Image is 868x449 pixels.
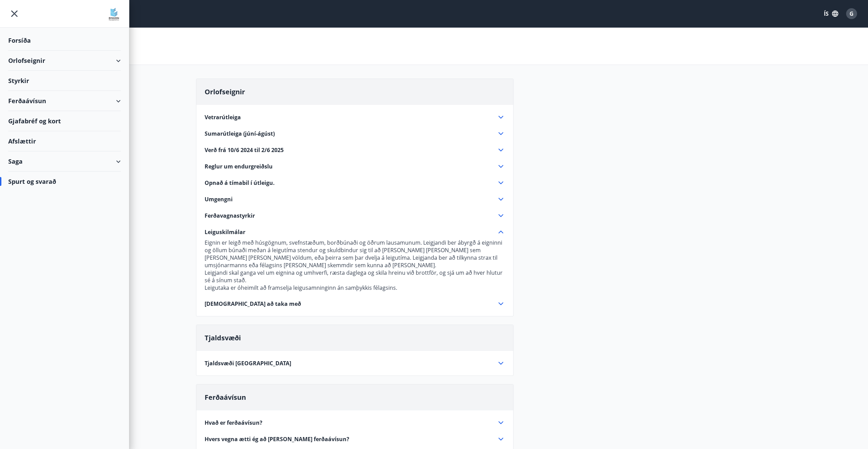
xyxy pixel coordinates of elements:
button: G [843,5,860,22]
span: Umgengni [205,195,233,203]
span: Tjaldsvæði [205,333,241,342]
div: Tjaldsvæði [GEOGRAPHIC_DATA] [205,359,505,367]
span: Ferðaávísun [205,393,246,402]
button: ÍS [820,8,842,20]
div: Ferðaávísun [8,91,121,111]
span: Tjaldsvæði [GEOGRAPHIC_DATA] [205,359,291,367]
div: Saga [8,151,121,172]
div: Forsíða [8,30,121,51]
div: Vetrarútleiga [205,113,505,121]
p: Leigjandi skal ganga vel um eignina og umhverfi, ræsta daglega og skila hreinu við brottför, og s... [205,269,505,284]
div: Afslættir [8,131,121,151]
div: Styrkir [8,71,121,91]
img: union_logo [107,8,121,21]
span: G [850,10,854,17]
span: [DEMOGRAPHIC_DATA] að taka með [205,300,301,308]
p: Eignin er leigð með húsgögnum, svefnstæðum, borðbúnaði og öðrum lausamunum. Leigjandi ber ábyrgð ... [205,239,505,269]
span: Sumarútleiga (júní-ágúst) [205,130,275,137]
span: Leiguskilmálar [205,228,245,236]
div: Orlofseignir [8,51,121,71]
div: Hvað er ferðaávísun? [205,419,505,427]
div: Reglur um endurgreiðslu [205,162,505,171]
div: Hvers vegna ætti ég að [PERSON_NAME] ferðaávísun? [205,435,505,443]
div: Verð frá 10/6 2024 til 2/6 2025 [205,146,505,154]
div: Ferðavagnastyrkir [205,212,505,220]
span: Vetrarútleiga [205,113,241,121]
div: [DEMOGRAPHIC_DATA] að taka með [205,300,505,308]
span: Reglur um endurgreiðslu [205,163,273,170]
div: Opnað á tímabil í útleigu. [205,179,505,187]
span: Opnað á tímabil í útleigu. [205,179,275,187]
p: Leigutaka er óheimilt að framselja leigusamninginn án samþykkis félagsins. [205,284,505,291]
div: Leiguskilmálar [205,228,505,236]
span: Hvað er ferðaávísun? [205,419,262,426]
div: Gjafabréf og kort [8,111,121,131]
div: Sumarútleiga (júní-ágúst) [205,130,505,138]
div: Leiguskilmálar [205,236,505,291]
span: Orlofseignir [205,87,245,96]
span: Verð frá 10/6 2024 til 2/6 2025 [205,146,284,154]
span: Hvers vegna ætti ég að [PERSON_NAME] ferðaávísun? [205,435,349,443]
button: menu [8,8,21,20]
span: Ferðavagnastyrkir [205,212,255,219]
div: Umgengni [205,195,505,203]
div: Spurt og svarað [8,172,121,191]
